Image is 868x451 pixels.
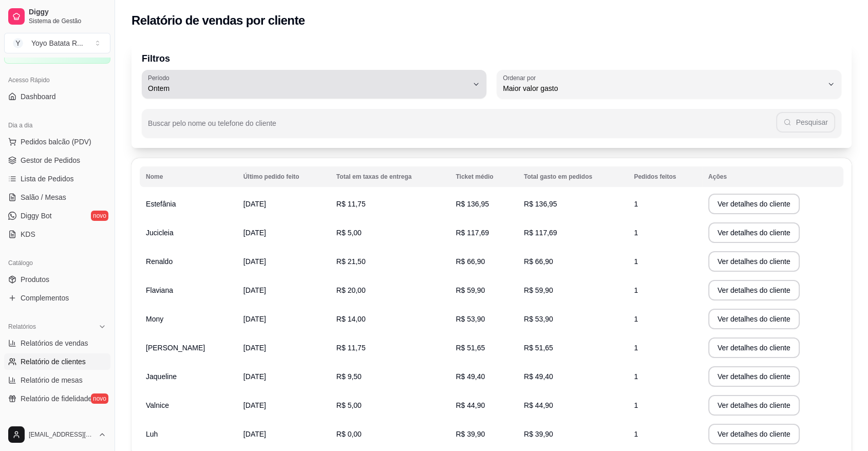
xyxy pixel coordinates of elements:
span: Luh [146,430,158,438]
span: Salão / Mesas [21,192,66,202]
span: Renaldo [146,257,173,266]
span: Diggy Bot [21,211,52,221]
span: Mony [146,315,163,323]
span: 1 [634,344,638,352]
span: R$ 66,90 [456,257,485,266]
a: DiggySistema de Gestão [4,4,110,29]
span: 1 [634,372,638,381]
span: 1 [634,229,638,237]
th: Pedidos feitos [628,166,702,187]
a: Dashboard [4,88,110,105]
span: [EMAIL_ADDRESS][DOMAIN_NAME] [29,430,94,439]
button: Ver detalhes do cliente [708,366,800,387]
span: Complementos [21,293,69,303]
span: Jaqueline [146,372,177,381]
span: [DATE] [243,286,266,294]
span: R$ 21,50 [336,257,366,266]
span: R$ 59,90 [524,286,553,294]
span: R$ 53,90 [456,315,485,323]
span: Relatório de fidelidade [21,393,92,404]
span: Valnice [146,401,169,409]
span: R$ 53,90 [524,315,553,323]
button: Ver detalhes do cliente [708,337,800,358]
span: R$ 11,75 [336,344,366,352]
th: Último pedido feito [237,166,330,187]
span: R$ 39,90 [524,430,553,438]
span: R$ 51,65 [524,344,553,352]
span: [DATE] [243,401,266,409]
label: Período [148,73,173,82]
span: R$ 20,00 [336,286,366,294]
span: 1 [634,430,638,438]
span: R$ 9,50 [336,372,362,381]
span: [DATE] [243,200,266,208]
span: R$ 136,95 [456,200,489,208]
span: Sistema de Gestão [29,17,106,25]
span: R$ 0,00 [336,430,362,438]
span: R$ 49,40 [456,372,485,381]
span: [DATE] [243,430,266,438]
span: R$ 5,00 [336,229,362,237]
span: [PERSON_NAME] [146,344,205,352]
a: Lista de Pedidos [4,171,110,187]
span: 1 [634,257,638,266]
th: Total em taxas de entrega [330,166,450,187]
span: [DATE] [243,315,266,323]
span: R$ 39,90 [456,430,485,438]
span: R$ 51,65 [456,344,485,352]
button: Pedidos balcão (PDV) [4,134,110,150]
th: Nome [140,166,237,187]
span: R$ 49,40 [524,372,553,381]
button: Select a team [4,33,110,53]
div: Catálogo [4,255,110,271]
button: Ordenar porMaior valor gasto [497,70,841,99]
button: Ver detalhes do cliente [708,395,800,416]
span: Diggy [29,8,106,17]
a: Relatório de mesas [4,372,110,388]
span: 1 [634,401,638,409]
button: [EMAIL_ADDRESS][DOMAIN_NAME] [4,422,110,447]
span: [DATE] [243,257,266,266]
p: Filtros [142,51,841,66]
a: Relatórios de vendas [4,335,110,351]
span: 1 [634,315,638,323]
span: R$ 11,75 [336,200,366,208]
span: Relatórios de vendas [21,338,88,348]
a: KDS [4,226,110,242]
span: 1 [634,200,638,208]
span: KDS [21,229,35,239]
span: R$ 44,90 [456,401,485,409]
th: Ticket médio [449,166,518,187]
span: Produtos [21,274,49,285]
span: Ontem [148,83,468,93]
a: Diggy Botnovo [4,208,110,224]
span: Lista de Pedidos [21,174,74,184]
span: Maior valor gasto [503,83,823,93]
div: Acesso Rápido [4,72,110,88]
a: Relatório de fidelidadenovo [4,390,110,407]
span: Gestor de Pedidos [21,155,80,165]
span: Flaviana [146,286,173,294]
span: [DATE] [243,344,266,352]
span: Relatórios [8,323,36,331]
span: Pedidos balcão (PDV) [21,137,91,147]
th: Ações [702,166,843,187]
span: R$ 66,90 [524,257,553,266]
span: Relatório de mesas [21,375,83,385]
span: Estefânia [146,200,176,208]
a: Relatório de clientes [4,353,110,370]
span: R$ 136,95 [524,200,557,208]
span: R$ 44,90 [524,401,553,409]
a: Complementos [4,290,110,306]
span: R$ 59,90 [456,286,485,294]
span: 1 [634,286,638,294]
h2: Relatório de vendas por cliente [131,12,305,29]
button: Ver detalhes do cliente [708,280,800,300]
button: Ver detalhes do cliente [708,194,800,214]
div: Dia a dia [4,117,110,134]
label: Ordenar por [503,73,539,82]
input: Buscar pelo nome ou telefone do cliente [148,122,776,133]
button: Ver detalhes do cliente [708,309,800,329]
span: [DATE] [243,229,266,237]
span: R$ 5,00 [336,401,362,409]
